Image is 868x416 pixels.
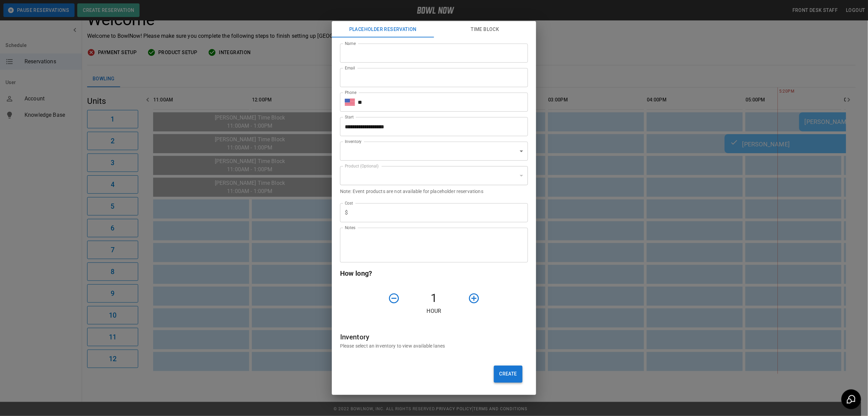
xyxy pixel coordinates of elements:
[403,291,465,305] h4: 1
[340,332,528,342] h6: Inventory
[340,166,528,185] div: ​
[340,142,528,161] div: ​
[345,114,354,120] label: Start
[345,90,356,95] label: Phone
[340,307,528,315] p: Hour
[340,342,528,349] p: Please select an inventory to view available lanes
[494,366,523,383] button: Create
[434,21,536,37] button: Time Block
[345,97,355,107] button: Select country
[332,21,434,37] button: Placeholder Reservation
[340,188,528,195] p: Note: Event products are not available for placeholder reservations
[340,117,523,136] input: Choose date, selected date is Sep 26, 2025
[340,268,528,279] h6: How long?
[345,209,348,217] p: $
